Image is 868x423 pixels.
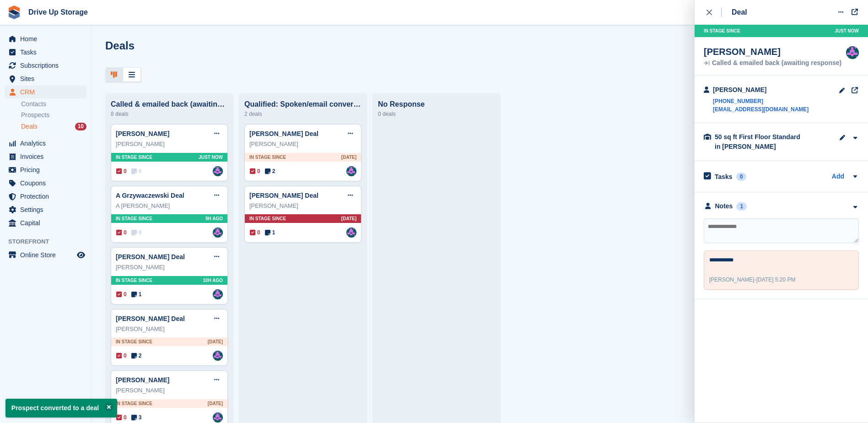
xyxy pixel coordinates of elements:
a: menu [5,72,86,85]
a: [PERSON_NAME] Deal [116,253,185,260]
span: 0 [116,167,127,175]
div: - [709,276,796,284]
span: CRM [20,86,75,98]
a: Andy [213,166,223,176]
div: 0 deals [378,108,495,119]
div: [PERSON_NAME] [116,140,223,149]
span: Sites [20,72,75,85]
span: [DATE] [341,215,356,222]
div: 8 deals [111,108,228,119]
img: stora-icon-8386f47178a22dfd0bd8f6a31ec36ba5ce8667c1dd55bd0f319d3a0aa187defe.svg [7,5,21,19]
span: Settings [20,203,75,216]
span: [DATE] 5:20 PM [756,277,796,283]
div: [PERSON_NAME] [116,325,223,334]
span: 0 [116,290,127,298]
a: [PERSON_NAME] [116,376,169,384]
span: 3 [131,413,142,422]
a: menu [5,190,86,203]
a: menu [5,177,86,190]
div: 1 [736,202,747,211]
span: In stage since [249,154,286,161]
span: 9H AGO [205,215,223,222]
a: menu [5,163,86,176]
div: Deal [732,7,747,18]
span: Subscriptions [20,59,75,72]
span: 0 [116,228,127,237]
span: 1 [131,290,142,298]
a: Andy [346,166,356,176]
a: Prospects [21,110,86,120]
span: Just now [835,27,859,34]
a: A Grzywaczewski Deal [116,192,184,199]
img: Andy [846,46,859,59]
p: Prospect converted to a deal [5,399,117,418]
span: Storefront [8,237,91,246]
span: In stage since [116,338,152,345]
span: 0 [116,413,127,422]
span: 0 [116,352,127,360]
a: [PERSON_NAME] Deal [249,192,318,199]
a: Add [832,172,844,182]
span: 0 [131,228,142,237]
div: A [PERSON_NAME] [116,201,223,211]
span: 10H AGO [203,277,223,284]
a: menu [5,86,86,98]
a: menu [5,249,86,261]
a: Contacts [21,100,86,108]
span: 0 [250,167,260,175]
div: 10 [75,123,86,130]
span: Tasks [20,46,75,59]
span: In stage since [249,215,286,222]
img: Andy [213,412,223,423]
div: [PERSON_NAME] [249,140,356,149]
span: In stage since [116,215,152,222]
a: [PHONE_NUMBER] [713,97,809,105]
img: Andy [213,289,223,299]
span: Home [20,33,75,45]
span: [DATE] [208,400,223,407]
h1: Deals [105,39,135,52]
span: [PERSON_NAME] [709,277,755,283]
div: Notes [715,201,733,211]
a: Andy [346,228,356,238]
span: Deals [21,122,38,131]
div: 0 [736,173,747,181]
span: Just now [199,154,223,161]
div: [PERSON_NAME] [116,263,223,272]
span: In stage since [704,27,740,34]
span: 1 [265,228,275,237]
div: 50 sq ft First Floor Standard in [PERSON_NAME] [715,132,806,152]
a: Drive Up Storage [25,5,92,20]
div: Qualified: Spoken/email conversation with them [244,100,361,108]
img: Andy [213,228,223,238]
div: [PERSON_NAME] [116,386,223,395]
div: Called & emailed back (awaiting response) [111,100,228,108]
a: [PERSON_NAME] Deal [116,315,185,322]
div: [PERSON_NAME] [249,201,356,211]
span: In stage since [116,277,152,284]
div: Called & emailed back (awaiting response) [704,60,841,66]
a: menu [5,33,86,45]
span: 2 [131,352,142,360]
div: [PERSON_NAME] [704,46,841,57]
a: menu [5,203,86,216]
div: [PERSON_NAME] [713,85,809,95]
span: [DATE] [208,338,223,345]
span: In stage since [116,154,152,161]
span: 2 [265,167,275,175]
span: 0 [250,228,260,237]
img: Andy [213,351,223,361]
span: [DATE] [341,154,356,161]
a: Deals 10 [21,122,86,131]
a: menu [5,150,86,163]
span: Analytics [20,137,75,150]
span: In stage since [116,400,152,407]
div: 2 deals [244,108,361,119]
span: Online Store [20,249,75,261]
span: Coupons [20,177,75,190]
